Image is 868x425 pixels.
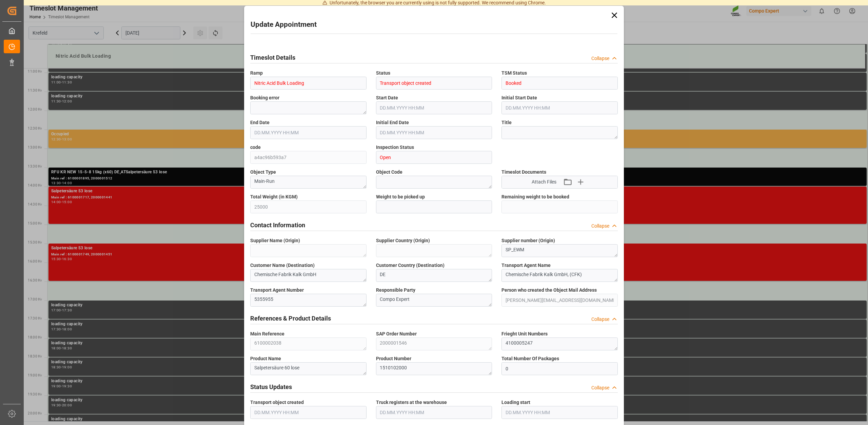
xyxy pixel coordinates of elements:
[501,101,618,114] input: DD.MM.YYYY HH:MM
[376,193,425,200] span: Weight to be picked up
[250,237,300,244] span: Supplier Name (Origin)
[376,70,390,77] span: Status
[250,355,281,362] span: Product Name
[501,399,530,406] span: Loading start
[376,169,402,176] span: Object Code
[376,330,417,337] span: SAP Order Number
[250,94,279,101] span: Booking error
[591,316,609,323] div: Collapse
[532,178,556,186] span: Attach Files
[251,19,317,30] h2: Update Appointment
[250,406,367,419] input: DD.MM.YYYY HH:MM
[376,94,398,101] span: Start Date
[501,169,546,176] span: Timeslot Documents
[501,94,537,101] span: Initial Start Date
[376,119,409,126] span: Initial End Date
[250,144,261,151] span: code
[250,314,331,323] h2: References & Product Details
[250,77,367,90] input: Type to search/select
[250,330,284,337] span: Main Reference
[591,223,609,230] div: Collapse
[250,399,304,406] span: Transport object created
[250,70,263,77] span: Ramp
[591,384,609,391] div: Collapse
[501,406,618,419] input: DD.MM.YYYY HH:MM
[250,119,270,126] span: End Date
[250,220,305,230] h2: Contact Information
[250,169,276,176] span: Object Type
[501,193,569,200] span: Remaining weight to be booked
[250,382,292,391] h2: Status Updates
[376,126,492,139] input: DD.MM.YYYY HH:MM
[591,55,609,62] div: Collapse
[501,287,597,294] span: Person who created the Object Mail Address
[376,399,447,406] span: Truck registers at the warehouse
[501,237,555,244] span: Supplier number (Origin)
[376,355,411,362] span: Product Number
[250,126,367,139] input: DD.MM.YYYY HH:MM
[501,330,548,337] span: Frieght Unit Numbers
[501,70,527,77] span: TSM Status
[501,355,559,362] span: Total Number Of Packages
[376,77,492,90] input: Type to search/select
[376,406,492,419] input: DD.MM.YYYY HH:MM
[376,101,492,114] input: DD.MM.YYYY HH:MM
[250,193,298,200] span: Total Weight (in KGM)
[250,53,295,62] h2: Timeslot Details
[501,262,551,269] span: Transport Agent Name
[376,262,445,269] span: Customer Country (Destination)
[250,262,315,269] span: Customer Name (Destination)
[376,287,415,294] span: Responsible Party
[250,287,304,294] span: Transport Agent Number
[376,237,430,244] span: Supplier Country (Origin)
[376,144,414,151] span: Inspection Status
[501,119,512,126] span: Title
